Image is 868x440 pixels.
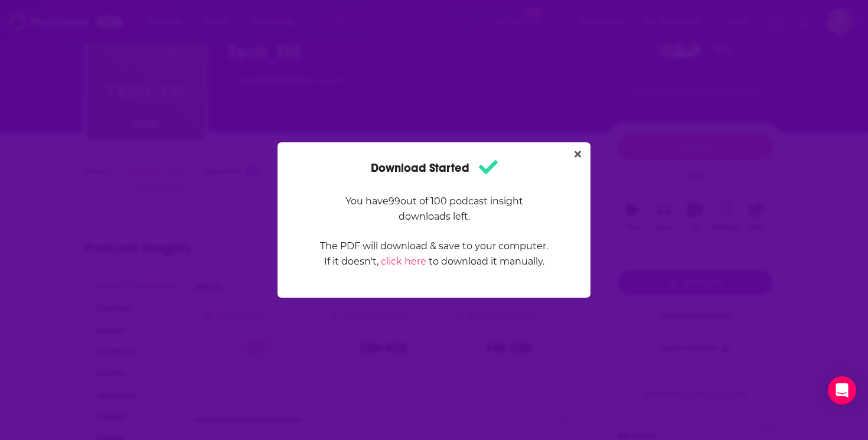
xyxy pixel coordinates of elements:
[828,376,856,405] div: Open Intercom Messenger
[371,157,498,180] h1: Download Started
[381,256,426,267] a: click here
[570,147,586,162] button: Close
[319,239,549,269] p: The PDF will download & save to your computer. If it doesn't, to download it manually.
[319,194,549,224] p: You have 99 out of 100 podcast insight downloads left.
